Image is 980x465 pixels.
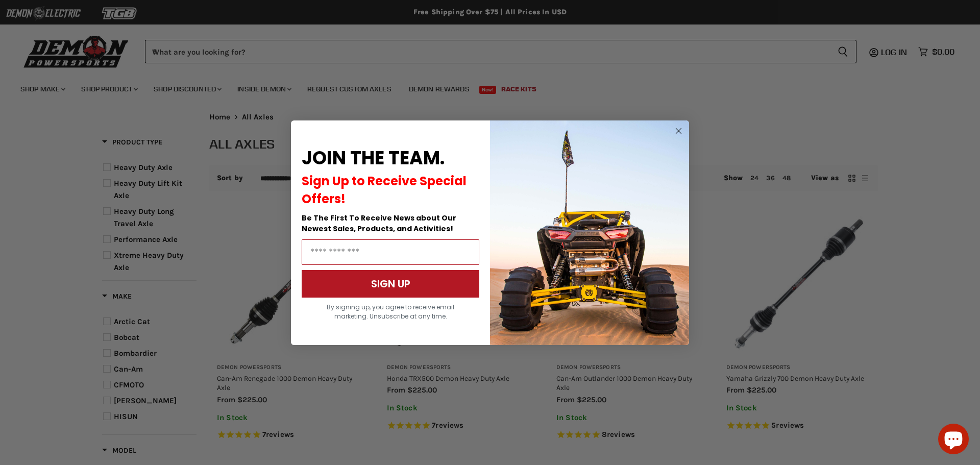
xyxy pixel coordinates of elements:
span: Sign Up to Receive Special Offers! [302,173,467,207]
button: Close dialog [672,125,685,137]
span: JOIN THE TEAM. [302,145,445,171]
input: Email Address [302,239,479,265]
button: SIGN UP [302,270,479,298]
inbox-online-store-chat: Shopify online store chat [935,424,972,457]
span: By signing up, you agree to receive email marketing. Unsubscribe at any time. [327,303,454,321]
img: a9095488-b6e7-41ba-879d-588abfab540b.jpeg [490,120,689,345]
span: Be The First To Receive News about Our Newest Sales, Products, and Activities! [302,213,456,234]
